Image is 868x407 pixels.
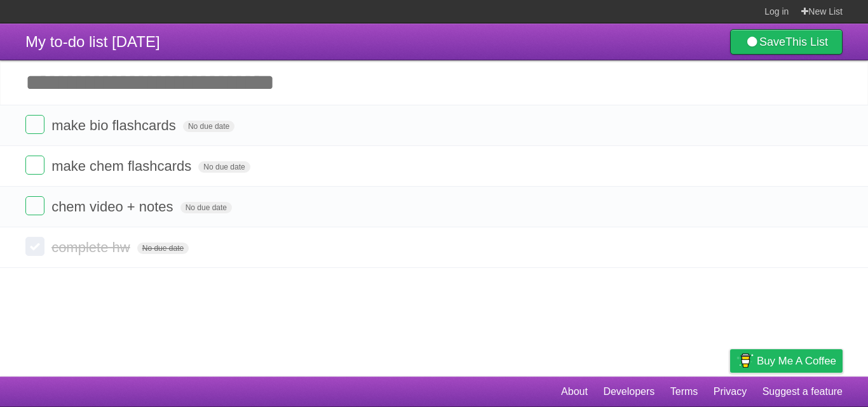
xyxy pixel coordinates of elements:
[25,196,44,215] label: Done
[51,199,176,215] span: chem video + notes
[785,36,828,48] b: This List
[714,380,747,404] a: Privacy
[25,156,44,175] label: Done
[670,380,698,404] a: Terms
[730,29,843,55] a: SaveThis List
[561,380,588,404] a: About
[137,243,189,254] span: No due date
[180,202,232,213] span: No due date
[51,158,194,174] span: make chem flashcards
[757,350,836,372] span: Buy me a coffee
[198,161,250,173] span: No due date
[603,380,654,404] a: Developers
[736,350,754,371] img: Buy me a coffee
[25,237,44,256] label: Done
[183,121,234,132] span: No due date
[51,117,179,133] span: make bio flashcards
[763,380,843,404] a: Suggest a feature
[51,239,133,255] span: complete hw
[730,349,843,373] a: Buy me a coffee
[25,115,44,134] label: Done
[25,33,160,50] span: My to-do list [DATE]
